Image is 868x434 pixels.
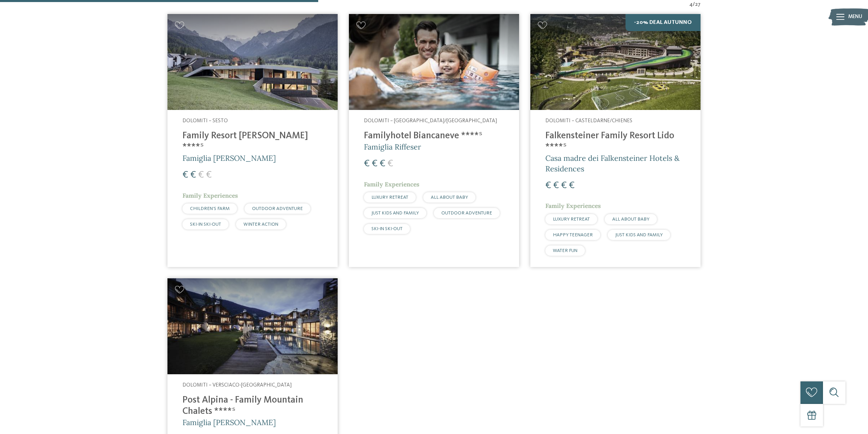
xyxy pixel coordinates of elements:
[387,159,393,169] span: €
[182,395,323,417] h4: Post Alpina - Family Mountain Chalets ****ˢ
[530,14,701,267] a: Cercate un hotel per famiglie? Qui troverete solo i migliori! -20% Deal Autunno Dolomiti – Castel...
[167,14,338,110] img: Family Resort Rainer ****ˢ
[182,382,292,388] span: Dolomiti – Versciaco-[GEOGRAPHIC_DATA]
[198,170,204,180] span: €
[553,233,593,237] span: HAPPY TEENAGER
[182,153,276,163] span: Famiglia [PERSON_NAME]
[364,118,497,124] span: Dolomiti – [GEOGRAPHIC_DATA]/[GEOGRAPHIC_DATA]
[372,159,378,169] span: €
[182,418,276,427] span: Famiglia [PERSON_NAME]
[349,14,519,267] a: Cercate un hotel per famiglie? Qui troverete solo i migliori! Dolomiti – [GEOGRAPHIC_DATA]/[GEOGR...
[612,217,649,222] span: ALL ABOUT BABY
[349,14,519,110] img: Cercate un hotel per famiglie? Qui troverete solo i migliori!
[545,153,679,173] span: Casa madre dei Falkensteiner Hotels & Residences
[615,233,663,237] span: JUST KIDS AND FAMILY
[364,180,420,188] span: Family Experiences
[569,181,575,191] span: €
[167,278,338,374] img: Post Alpina - Family Mountain Chalets ****ˢ
[182,130,323,153] h4: Family Resort [PERSON_NAME] ****ˢ
[182,192,238,199] span: Family Experiences
[561,181,567,191] span: €
[553,248,577,253] span: WATER FUN
[252,206,303,211] span: OUTDOOR ADVENTURE
[364,142,421,152] span: Famiglia Riffeser
[371,226,402,231] span: SKI-IN SKI-OUT
[167,14,338,267] a: Cercate un hotel per famiglie? Qui troverete solo i migliori! Dolomiti – Sesto Family Resort [PER...
[431,195,468,200] span: ALL ABOUT BABY
[190,170,196,180] span: €
[380,159,385,169] span: €
[545,202,601,210] span: Family Experiences
[553,217,590,222] span: LUXURY RETREAT
[371,211,419,215] span: JUST KIDS AND FAMILY
[545,181,551,191] span: €
[190,222,221,227] span: SKI-IN SKI-OUT
[190,206,230,211] span: CHILDREN’S FARM
[182,170,188,180] span: €
[545,130,686,153] h4: Falkensteiner Family Resort Lido ****ˢ
[364,130,504,142] h4: Familyhotel Biancaneve ****ˢ
[182,118,228,124] span: Dolomiti – Sesto
[371,195,408,200] span: LUXURY RETREAT
[693,1,695,9] span: /
[545,118,632,124] span: Dolomiti – Casteldarne/Chienes
[695,1,701,9] span: 27
[553,181,559,191] span: €
[206,170,212,180] span: €
[364,159,370,169] span: €
[441,211,492,215] span: OUTDOOR ADVENTURE
[244,222,278,227] span: WINTER ACTION
[689,1,693,9] span: 4
[530,14,701,110] img: Cercate un hotel per famiglie? Qui troverete solo i migliori!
